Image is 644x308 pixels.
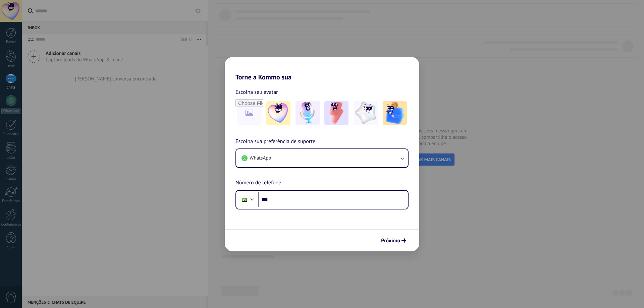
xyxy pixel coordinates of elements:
img: -1.jpeg [266,101,290,125]
img: -4.jpeg [354,101,378,125]
h2: Torne a Kommo sua [225,57,419,81]
button: Próximo [378,235,409,246]
span: Escolha sua preferência de suporte [235,137,315,146]
div: Brazil: + 55 [238,193,251,207]
button: WhatsApp [236,149,408,167]
span: Próximo [381,238,400,243]
img: -3.jpeg [324,101,348,125]
span: WhatsApp [250,155,271,162]
img: -5.jpeg [383,101,407,125]
img: -2.jpeg [296,101,320,125]
span: Número de telefone [235,179,281,187]
span: Escolha seu avatar [235,88,278,97]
